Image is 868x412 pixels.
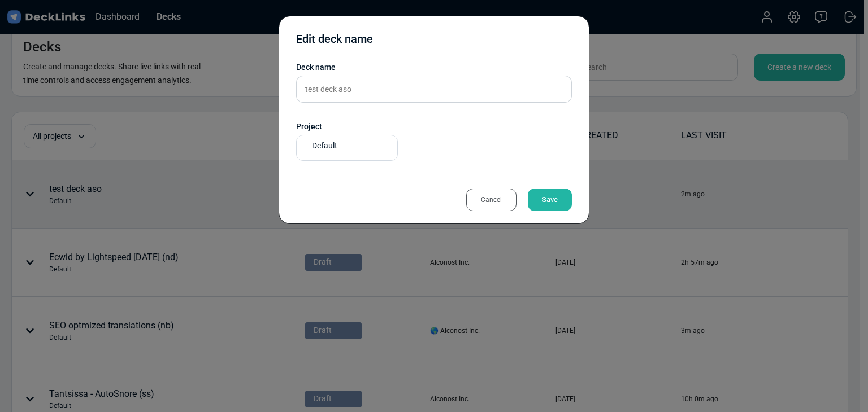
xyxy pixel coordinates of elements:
span: Default [312,140,337,152]
input: Enter a title [296,76,572,103]
div: Deck name [296,62,572,73]
div: Project [296,121,572,133]
div: Save [528,189,572,211]
div: Cancel [466,189,517,211]
div: Edit deck name [296,30,373,53]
